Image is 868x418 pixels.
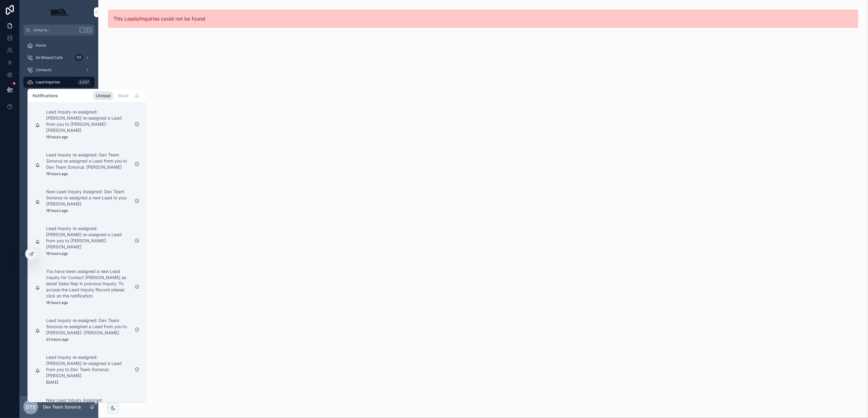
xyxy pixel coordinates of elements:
[26,403,36,411] span: DTS
[36,43,46,48] span: Home
[46,251,68,256] p: 19 hours ago
[23,89,95,100] a: Companies
[23,224,95,235] a: ✈️ Pending Pickup25
[23,126,95,137] a: Credit APP
[23,40,95,51] a: Home
[23,52,95,63] a: All Missed Calls111
[46,354,130,379] p: Lead Inquiry re-assigned: [PERSON_NAME] re-assigned a Lead from you to Dev Team Sonorus: [PERSON_...
[46,225,130,250] p: Lead Inquiry re-assigned: [PERSON_NAME] re-assigned a Lead from you to [PERSON_NAME]: [PERSON_NAME]
[46,208,68,213] p: 19 hours ago
[23,150,95,161] a: Service2,250
[45,7,72,17] img: App logo
[46,337,68,342] p: 23 hours ago
[23,138,95,149] a: Active Applications
[33,93,58,99] h1: Notifications
[115,91,131,100] div: Read
[23,77,95,88] a: Lead Inquiries2,027
[36,80,60,85] span: Lead Inquiries
[23,175,95,186] a: 📂 Documents
[23,101,95,112] a: All Transactions
[36,55,63,60] span: All Missed Calls
[46,317,130,336] p: Lead Inquiry re-assigned: Dev Team Sonorus re-assigned a Lead from you to [PERSON_NAME]: [PERSON_...
[23,25,95,36] button: Jump to...K
[77,79,91,86] div: 2,027
[23,163,95,174] a: Service Requests
[43,404,81,410] p: Dev Team Sonorus
[23,64,95,75] a: Contacts
[36,67,51,72] span: Contacts
[87,28,92,33] span: K
[46,300,68,305] p: 19 hours ago
[33,28,77,33] span: Jump to...
[23,187,95,198] a: Serv. Req. Line Items
[46,397,130,416] p: New Lead Inquiry Assigned: [PERSON_NAME] re-assigned a new Lead to you: [PERSON_NAME]
[23,199,95,210] a: 👤 AAA Users
[23,212,95,223] a: 👥 Duplicate Contacts Matches
[20,36,98,267] div: scrollable content
[23,113,95,125] a: My Transactions9
[93,91,113,100] div: Unread
[46,171,68,176] p: 19 hours ago
[23,236,95,247] a: Internal Notes Import
[46,189,130,207] p: New Lead Inquiry Assigned: Dev Team Sonorus re-assigned a new Lead to you: [PERSON_NAME]
[46,109,130,133] p: Lead Inquiry re-assigned: [PERSON_NAME] re-assigned a Lead from you to [PERSON_NAME]: [PERSON_NAME]
[46,268,130,299] p: You have been assigned a new Lead Inquiry for Contact [PERSON_NAME] as latest Sales Rep in previo...
[113,16,205,22] span: This Leads/Inquiries could not be found
[75,54,83,61] div: 111
[46,152,130,170] p: Lead Inquiry re-assigned: Dev Team Sonorus re-assigned a Lead from you to Dev Team Sonorus: [PERS...
[46,380,58,385] p: [DATE]
[46,135,68,140] p: 19 hours ago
